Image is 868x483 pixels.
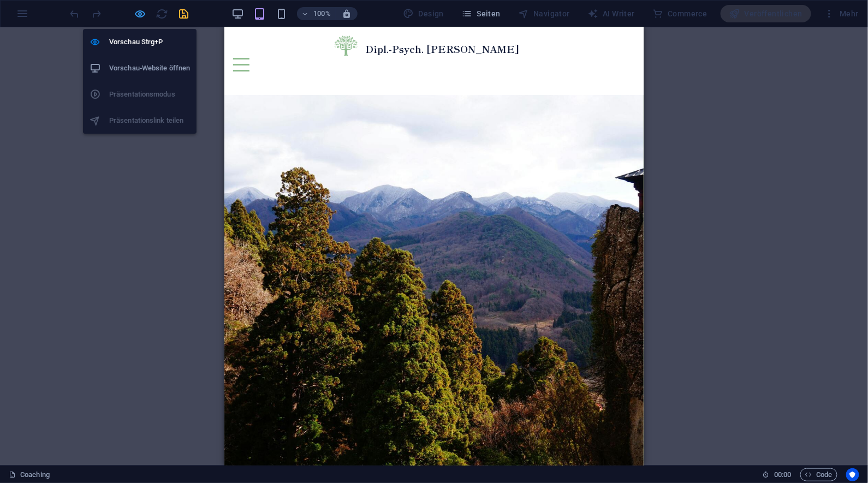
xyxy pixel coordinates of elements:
span: Code [805,468,833,481]
span: 00 00 [774,468,791,481]
i: Bei Größenänderung Zoomstufe automatisch an das gewählte Gerät anpassen. [342,9,352,19]
h6: 100% [313,7,331,20]
span: Dipl.-Psych. [PERSON_NAME] [141,14,300,28]
span: Seiten [461,8,501,19]
span: : [782,470,783,479]
button: Usercentrics [846,468,859,481]
button: Seiten [457,5,505,22]
button: Code [800,468,837,481]
a: Logo Psychologe Coach Robert OttoDipl.-Psych. [PERSON_NAME] [9,4,400,31]
div: Design (Strg+Alt+Y) [399,5,448,22]
img: Logo Psychologe Coach Robert Otto [108,7,141,31]
a: Klick, um Auswahl aufzuheben. Doppelklick öffnet Seitenverwaltung [9,468,50,481]
button: 100% [297,7,336,20]
h6: Session-Zeit [763,468,792,481]
h6: Vorschau-Website öffnen [109,62,190,75]
h6: Vorschau Strg+P [109,35,190,49]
